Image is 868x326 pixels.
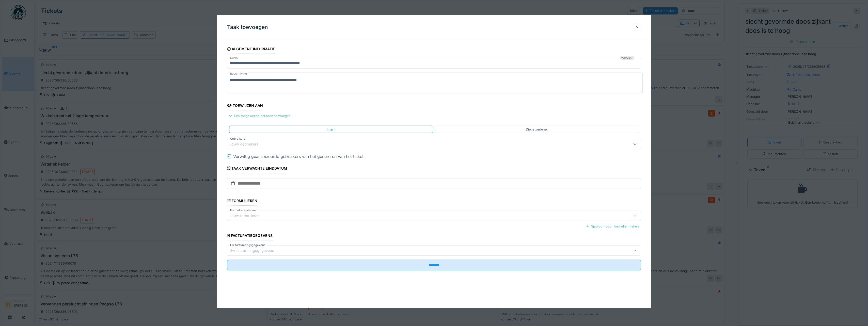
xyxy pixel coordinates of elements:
[526,127,548,132] div: Dienstverlener
[227,165,287,173] div: Taak verwachte einddatum
[584,223,641,230] div: Sjabloon voor formulier maken
[227,102,263,110] div: Toewijzen aan
[233,153,364,159] div: Verwittig geassocieerde gebruikers van het genereren van het ticket
[227,45,275,54] div: Algemene informatie
[227,232,273,240] div: Facturatiegegevens
[229,243,266,247] label: Uw factureringsgegevens
[229,141,265,147] div: Jouw gebruikers
[229,71,248,77] label: Beschrijving
[229,248,281,253] div: Uw factureringsgegevens
[620,56,634,60] div: Verplicht
[327,127,336,132] div: Intern
[229,208,259,213] label: Formulier sjablonen
[227,112,293,119] div: Een toegewezen persoon toevoegen
[229,56,239,60] label: Naam
[227,24,268,30] h3: Taak toevoegen
[229,137,246,141] label: Gebruikers
[229,213,267,219] div: Jouw formulieren
[227,197,257,206] div: Formulieren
